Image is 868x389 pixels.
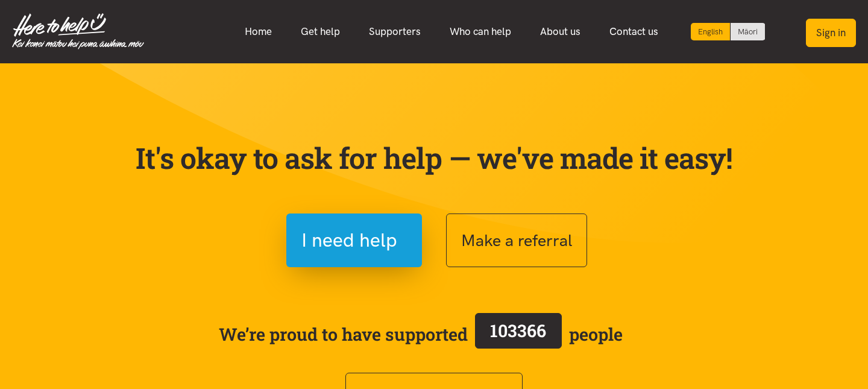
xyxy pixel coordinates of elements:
[286,213,422,267] button: I need help
[301,225,397,256] span: I need help
[490,319,546,342] span: 103366
[468,311,569,358] a: 103366
[806,19,856,47] button: Sign in
[446,213,587,267] button: Make a referral
[286,19,354,45] a: Get help
[595,19,673,45] a: Contact us
[219,311,623,358] span: We’re proud to have supported people
[526,19,595,45] a: About us
[435,19,526,45] a: Who can help
[731,23,765,40] a: Switch to Te Reo Māori
[691,23,731,40] div: Current language
[354,19,435,45] a: Supporters
[12,13,144,49] img: Home
[691,23,766,40] div: Language toggle
[133,141,735,176] p: It's okay to ask for help — we've made it easy!
[230,19,286,45] a: Home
